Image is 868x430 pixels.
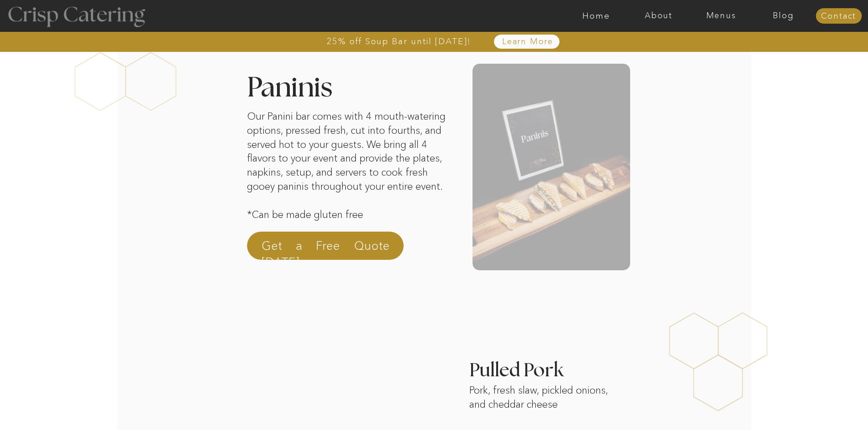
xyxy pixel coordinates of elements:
[565,11,627,20] a: Home
[481,37,575,46] a: Learn More
[690,11,752,20] a: Menus
[469,384,621,418] p: Pork, fresh slaw, pickled onions, and cheddar cheese
[262,238,390,259] a: Get a Free Quote [DATE]
[627,11,690,20] a: About
[469,361,760,370] h3: Pulled Pork
[752,11,815,20] a: Blog
[247,110,449,236] p: Our Panini bar comes with 4 mouth-watering options, pressed fresh, cut into fourths, and served h...
[816,12,862,21] a: Contact
[294,37,504,46] a: 25% off Soup Bar until [DATE]!
[247,75,422,99] h2: Paninis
